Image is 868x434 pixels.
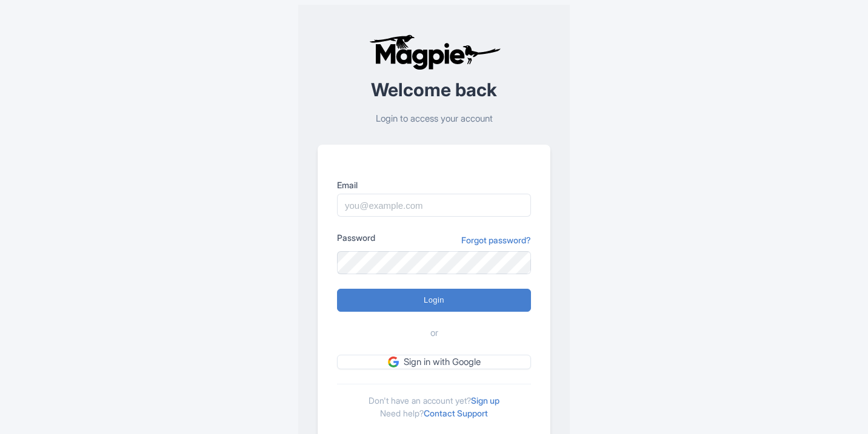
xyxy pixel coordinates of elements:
p: Login to access your account [318,112,550,126]
label: Password [337,231,375,244]
a: Sign up [471,395,499,406]
a: Sign in with Google [337,355,531,370]
img: logo-ab69f6fb50320c5b225c76a69d11143b.png [366,34,502,70]
a: Contact Support [424,408,488,418]
div: Don't have an account yet? Need help? [337,384,531,419]
input: you@example.com [337,194,531,217]
input: Login [337,289,531,312]
label: Email [337,179,531,191]
h2: Welcome back [318,80,550,100]
span: or [430,326,438,340]
img: google.svg [388,357,399,367]
a: Forgot password? [461,234,531,246]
